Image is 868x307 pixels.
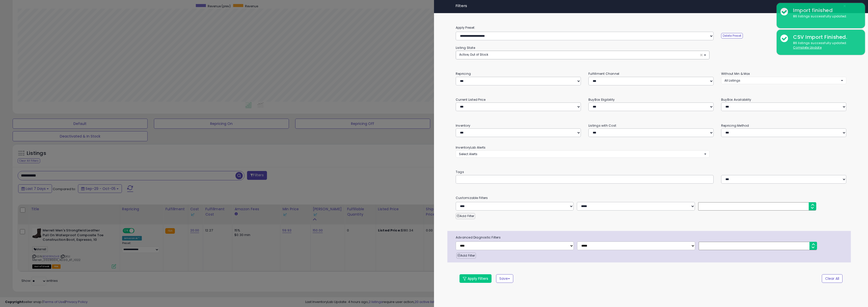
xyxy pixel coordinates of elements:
[700,52,703,58] span: ×
[789,7,861,14] div: Import finished
[721,77,846,84] button: All Listings
[456,123,470,128] small: Inventory
[822,274,843,283] button: Clear All
[721,72,750,76] small: Without Min & Max
[456,150,710,158] button: Select Alerts
[452,195,850,201] small: Customizable Filters
[841,3,848,10] button: ×
[456,253,476,259] button: Add Filter
[459,152,477,156] span: Select Alerts
[456,97,485,102] small: Current Listed Price
[456,51,709,59] button: Active, Out of Stock ×
[793,45,822,50] u: Complete Update
[459,274,492,283] button: Apply Filters
[789,14,861,19] div: 86 listings successfully updated.
[843,3,846,10] span: ×
[456,4,846,8] h4: Filters
[588,123,616,128] small: Listings with Cost
[789,41,861,50] div: 86 listings successfully updated.
[496,274,513,283] button: Save
[789,33,861,41] div: CSV Import Finished.
[588,72,619,76] small: Fulfillment Channel
[456,46,475,50] small: Listing State
[452,169,850,175] small: Tags
[456,72,471,76] small: Repricing
[588,97,615,102] small: BuyBox Eligibility
[724,78,740,83] span: All Listings
[721,97,751,102] small: BuyBox Availability
[459,52,488,57] span: Active, Out of Stock
[456,213,475,219] button: Add Filter
[721,123,749,128] small: Repricing Method
[452,235,851,240] span: Advanced Diagnostic Filters
[721,33,743,39] button: Delete Preset
[452,25,850,30] label: Apply Preset:
[456,145,485,150] small: InventoryLab Alerts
